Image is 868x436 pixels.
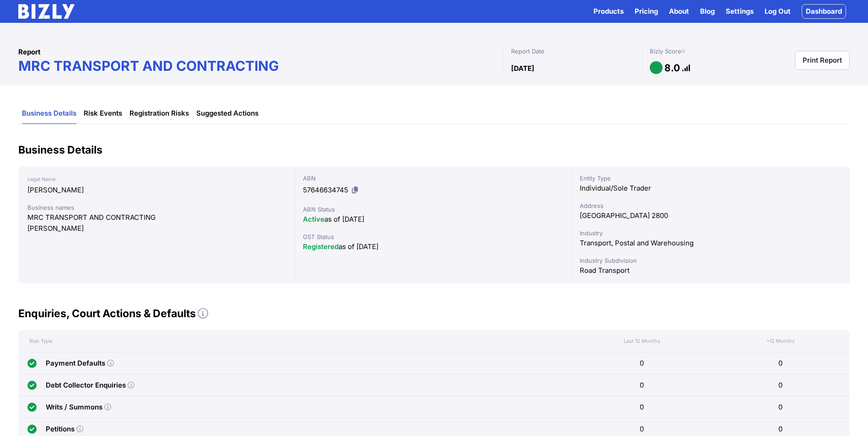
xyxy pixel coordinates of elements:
div: 0 [711,396,850,418]
a: Print Report [795,51,850,70]
div: Debt Collector Enquiries [46,380,126,391]
div: as of [DATE] [303,214,565,225]
a: Suggested Actions [196,103,259,124]
div: ABN [303,174,565,183]
div: [DATE] [511,63,635,74]
div: Legal Name [27,174,286,185]
div: Bizly Score [650,47,690,56]
a: Blog [700,6,715,17]
div: Industry [580,229,842,238]
a: Business Details [22,103,76,124]
div: Payment Defaults [46,358,105,369]
div: Report [18,47,503,58]
h1: MRC TRANSPORT AND CONTRACTING [18,58,503,74]
div: Transport, Postal and Warehousing [580,238,842,249]
div: 0 [572,396,711,418]
div: Petitions [46,424,75,435]
span: 57646634745 [303,186,348,194]
a: Risk Events [84,103,122,124]
span: Last 12 Months [624,338,660,344]
div: GST Status [303,232,565,241]
div: Industry Subdivision [580,256,842,265]
div: 0 [711,374,850,396]
span: >12 Months [765,338,797,344]
a: Log Out [765,6,791,17]
div: Individual/Sole Trader [580,183,842,194]
div: Writs / Summons [46,402,102,413]
div: Risk Type [18,338,572,344]
div: [GEOGRAPHIC_DATA] 2800 [580,210,842,221]
h2: Business Details [18,143,850,157]
span: Active [303,215,324,223]
a: About [669,6,689,17]
a: Registration Risks [129,103,189,124]
div: Road Transport [580,265,842,276]
span: Registered [303,242,339,251]
a: Pricing [635,6,658,17]
div: Business names [27,203,286,212]
a: Dashboard [802,4,846,19]
div: 0 [711,352,850,374]
h2: Enquiries, Court Actions & Defaults [18,306,850,321]
div: [PERSON_NAME] [27,185,286,196]
div: MRC TRANSPORT AND CONTRACTING [27,212,286,223]
div: 0 [572,352,711,374]
div: Report Date [511,47,635,56]
div: Address [580,201,842,210]
div: Entity Type [580,174,842,183]
div: as of [DATE] [303,241,565,252]
div: 0 [572,374,711,396]
div: [PERSON_NAME] [27,223,286,234]
a: Settings [726,6,754,17]
button: Products [593,6,624,17]
div: ABN Status [303,205,565,214]
h1: 8.0 [664,62,680,74]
